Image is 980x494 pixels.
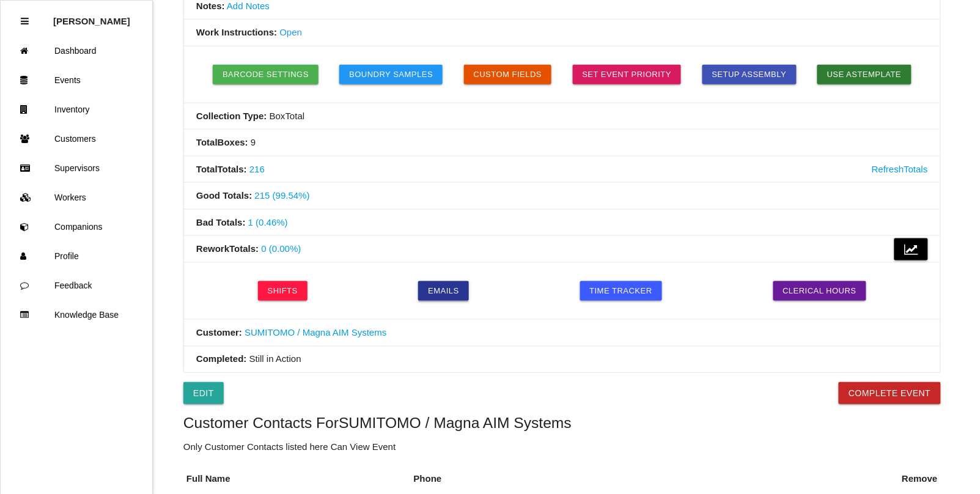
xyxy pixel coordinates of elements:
button: Complete Event [839,382,941,404]
a: Dashboard [1,36,152,65]
a: Time Tracker [580,281,663,301]
a: SUMITOMO / Magna AIM Systems [245,327,386,337]
a: Emails [418,281,469,301]
a: 0 (0.00%) [261,243,301,254]
a: 216 [249,164,265,174]
a: Workers [1,183,152,212]
p: Only Customer Contacts listed here Can View Event [183,440,941,454]
a: Knowledge Base [1,300,152,330]
a: Open [279,27,302,37]
button: Setup Assembly [702,65,797,84]
button: Use asTemplate [817,65,912,84]
p: Rosie Blandino [53,7,130,26]
button: Boundry Samples [339,65,443,84]
b: Notes: [196,1,225,11]
button: Barcode Settings [213,65,319,84]
a: Inventory [1,95,152,124]
b: Total Boxes : [196,137,248,147]
b: Rework Totals : [196,243,259,254]
a: Feedback [1,271,152,300]
b: Work Instructions: [196,27,277,37]
a: Shifts [258,281,308,301]
a: Customers [1,124,152,153]
a: Companions [1,212,152,241]
b: Good Totals : [196,190,252,201]
a: 215 (99.54%) [255,190,310,201]
b: Collection Type: [196,111,267,121]
b: Total Totals : [196,164,247,174]
div: Close [21,7,29,36]
a: Profile [1,241,152,271]
b: Bad Totals : [196,217,246,227]
b: Completed: [196,354,247,364]
button: Custom Fields [464,65,552,84]
a: Edit [183,382,224,404]
a: Events [1,65,152,95]
h5: Customer Contacts For SUMITOMO / Magna AIM Systems [183,415,941,431]
a: Add Notes [227,1,270,11]
a: Set Event Priority [573,65,682,84]
a: 1 (0.46%) [248,217,288,227]
li: Box Total [184,103,940,130]
a: Supervisors [1,153,152,183]
li: 9 [184,130,940,157]
li: Still in Action [184,347,940,373]
a: Refresh Totals [872,163,928,177]
a: Clerical Hours [773,281,867,301]
b: Customer: [196,327,242,337]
